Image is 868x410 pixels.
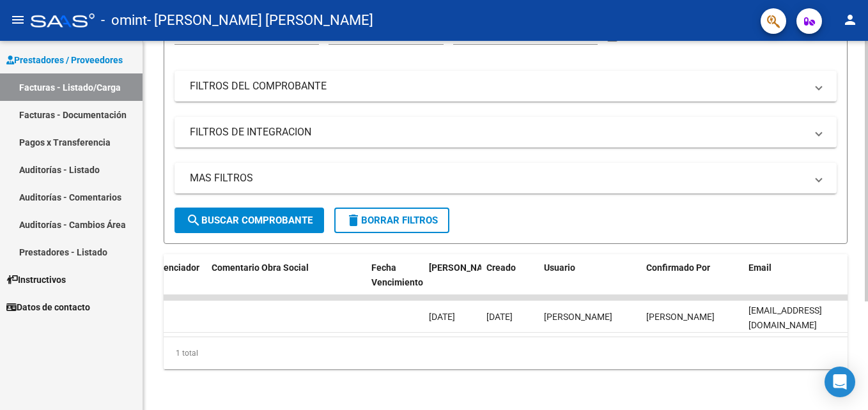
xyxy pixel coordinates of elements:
[190,125,806,139] mat-panel-title: FILTROS DE INTEGRACION
[174,117,837,148] mat-expansion-panel-header: FILTROS DE INTEGRACION
[6,273,66,287] span: Instructivos
[544,262,575,273] span: Usuario
[10,12,26,27] mat-icon: menu
[164,337,848,369] div: 1 total
[346,215,438,226] span: Borrar Filtros
[186,215,313,226] span: Buscar Comprobante
[6,300,90,314] span: Datos de contacto
[429,312,455,322] span: [DATE]
[206,254,366,310] datatable-header-cell: Comentario Obra Social
[147,6,373,34] span: - [PERSON_NAME] [PERSON_NAME]
[544,312,612,322] span: [PERSON_NAME]
[641,254,743,310] datatable-header-cell: Confirmado Por
[842,12,858,27] mat-icon: person
[186,213,201,228] mat-icon: search
[486,262,516,273] span: Creado
[424,254,481,310] datatable-header-cell: Fecha Confimado
[539,254,641,310] datatable-header-cell: Usuario
[212,262,309,273] span: Comentario Obra Social
[748,262,771,273] span: Email
[748,305,822,330] span: [EMAIL_ADDRESS][DOMAIN_NAME]
[429,262,498,273] span: [PERSON_NAME]
[371,262,423,287] span: Fecha Vencimiento
[366,254,424,310] datatable-header-cell: Fecha Vencimiento
[646,262,710,273] span: Confirmado Por
[646,312,715,322] span: [PERSON_NAME]
[346,213,361,228] mat-icon: delete
[481,254,539,310] datatable-header-cell: Creado
[334,208,449,233] button: Borrar Filtros
[190,79,806,93] mat-panel-title: FILTROS DEL COMPROBANTE
[101,6,147,34] span: - omint
[486,312,513,322] span: [DATE]
[825,367,855,397] div: Open Intercom Messenger
[174,71,837,102] mat-expansion-panel-header: FILTROS DEL COMPROBANTE
[6,53,123,67] span: Prestadores / Proveedores
[190,171,806,185] mat-panel-title: MAS FILTROS
[174,163,837,194] mat-expansion-panel-header: MAS FILTROS
[174,208,324,233] button: Buscar Comprobante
